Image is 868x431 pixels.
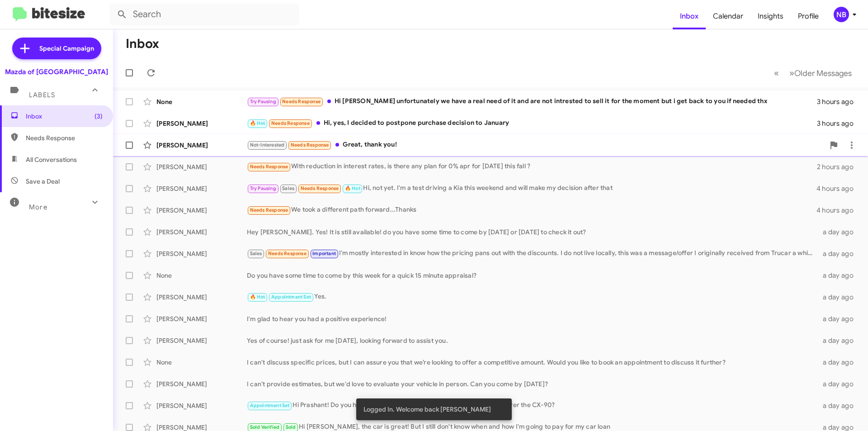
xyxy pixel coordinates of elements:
[247,205,816,215] div: We took a different path forward...Thanks
[156,336,247,345] div: [PERSON_NAME]
[247,118,817,128] div: Hi, yes, I decided to postpone purchase decision to January
[769,64,784,82] button: Previous
[271,294,311,300] span: Appointment Set
[156,314,247,323] div: [PERSON_NAME]
[291,142,329,148] span: Needs Response
[26,177,60,186] span: Save a Deal
[817,314,861,323] div: a day ago
[826,7,858,22] button: NB
[5,67,108,76] div: Mazda of [GEOGRAPHIC_DATA]
[156,358,247,367] div: None
[94,112,103,121] span: (3)
[834,7,849,22] div: NB
[282,185,294,191] span: Sales
[817,336,861,345] div: a day ago
[817,379,861,388] div: a day ago
[817,119,861,128] div: 3 hours ago
[282,99,321,104] span: Needs Response
[816,184,861,193] div: 4 hours ago
[156,119,247,128] div: [PERSON_NAME]
[247,140,825,150] div: Great, thank you!
[750,3,791,29] a: Insights
[29,91,55,99] span: Labels
[250,294,265,300] span: 🔥 Hot
[247,183,816,194] div: Hi, not yet. I'm a test driving a Kia this weekend and will make my decision after that
[26,155,77,164] span: All Conversations
[126,37,159,51] h1: Inbox
[673,3,706,29] a: Inbox
[268,251,307,256] span: Needs Response
[247,314,817,323] div: I'm glad to hear you had a positive experience!
[250,120,265,126] span: 🔥 Hot
[817,271,861,280] div: a day ago
[247,292,817,302] div: Yes.
[250,403,290,408] span: Appointment Set
[156,141,247,150] div: [PERSON_NAME]
[156,249,247,258] div: [PERSON_NAME]
[156,162,247,171] div: [PERSON_NAME]
[247,336,817,345] div: Yes of course! just ask for me [DATE], looking forward to assist you.
[26,112,103,121] span: Inbox
[817,97,861,106] div: 3 hours ago
[250,185,276,191] span: Try Pausing
[156,227,247,237] div: [PERSON_NAME]
[817,249,861,258] div: a day ago
[816,206,861,215] div: 4 hours ago
[156,184,247,193] div: [PERSON_NAME]
[817,227,861,237] div: a day ago
[247,379,817,388] div: I can’t provide estimates, but we'd love to evaluate your vehicle in person. Can you come by [DATE]?
[817,293,861,302] div: a day ago
[247,400,817,411] div: Hi Prashant! Do you have some time to come by [DATE] or [DATE] to go over the CX-90?
[286,424,296,430] span: Sold
[784,64,857,82] button: Next
[250,424,280,430] span: Sold Verified
[791,3,826,29] a: Profile
[817,162,861,171] div: 2 hours ago
[156,379,247,388] div: [PERSON_NAME]
[301,185,339,191] span: Needs Response
[769,64,857,82] nav: Page navigation example
[12,38,101,59] a: Special Campaign
[109,4,299,25] input: Search
[156,271,247,280] div: None
[774,67,779,79] span: «
[271,120,310,126] span: Needs Response
[363,405,491,414] span: Logged In. Welcome back [PERSON_NAME]
[26,133,103,142] span: Needs Response
[39,44,94,53] span: Special Campaign
[247,161,817,172] div: With reduction in interest rates, is there any plan for 0% apr for [DATE] this fall ?
[312,251,336,256] span: Important
[250,251,262,256] span: Sales
[247,248,817,259] div: I'm mostly interested in know how the pricing pans out with the discounts. I do not live locally,...
[250,164,288,170] span: Needs Response
[345,185,360,191] span: 🔥 Hot
[250,207,288,213] span: Needs Response
[247,96,817,107] div: Hi [PERSON_NAME] unfortunately we have a real need of it and are not intrested to sell it for the...
[29,203,47,211] span: More
[156,97,247,106] div: None
[250,99,276,104] span: Try Pausing
[247,271,817,280] div: Do you have some time to come by this week for a quick 15 minute appraisal?
[247,227,817,237] div: Hey [PERSON_NAME]. Yes! It is still available! do you have some time to come by [DATE] or [DATE] ...
[706,3,750,29] a: Calendar
[817,401,861,410] div: a day ago
[156,206,247,215] div: [PERSON_NAME]
[156,293,247,302] div: [PERSON_NAME]
[794,68,852,78] span: Older Messages
[789,67,794,79] span: »
[250,142,285,148] span: Not-Interested
[817,358,861,367] div: a day ago
[247,358,817,367] div: I can't discuss specific prices, but I can assure you that we’re looking to offer a competitive a...
[156,401,247,410] div: [PERSON_NAME]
